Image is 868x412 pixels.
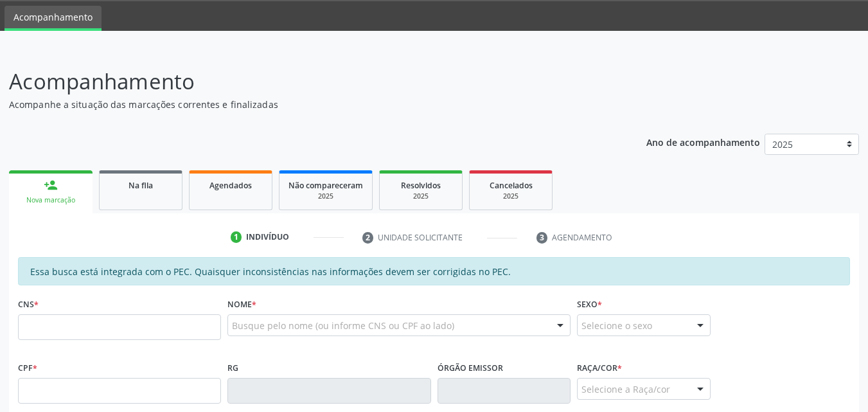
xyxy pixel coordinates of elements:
span: Selecione a Raça/cor [581,382,670,396]
div: 2025 [479,192,543,201]
span: Busque pelo nome (ou informe CNS ou CPF ao lado) [232,319,454,332]
div: 2025 [288,192,363,201]
span: Cancelados [490,180,533,191]
p: Acompanhamento [9,66,604,98]
div: Indivíduo [246,231,289,243]
p: Ano de acompanhamento [646,134,760,150]
a: Acompanhamento [4,6,102,31]
span: Resolvidos [401,180,441,191]
label: Órgão emissor [438,358,503,378]
div: 1 [231,231,242,243]
div: Nova marcação [18,195,84,205]
div: person_add [44,178,58,192]
div: Essa busca está integrada com o PEC. Quaisquer inconsistências nas informações devem ser corrigid... [18,257,850,285]
span: Na fila [128,180,153,191]
p: Acompanhe a situação das marcações correntes e finalizadas [9,98,604,111]
span: Selecione o sexo [581,319,652,332]
label: CNS [18,294,39,314]
label: Sexo [577,294,602,314]
div: 2025 [389,192,453,201]
span: Agendados [209,180,252,191]
label: RG [227,358,238,378]
label: Nome [227,294,256,314]
label: Raça/cor [577,358,622,378]
span: Não compareceram [288,180,363,191]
